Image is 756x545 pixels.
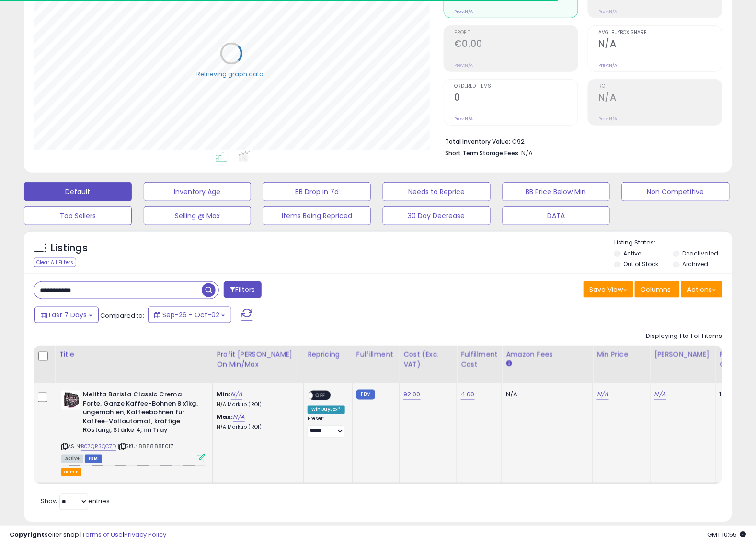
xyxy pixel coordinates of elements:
button: Items Being Repriced [263,206,371,225]
p: Listing States: [615,238,733,247]
div: 1 [720,391,749,399]
th: The percentage added to the cost of goods (COGS) that forms the calculator for Min & Max prices. [213,346,304,383]
a: N/A [231,390,242,400]
small: Amazon Fees. [506,359,512,368]
div: Min Price [597,349,646,359]
small: Prev: N/A [598,62,617,68]
button: Inventory Age [144,182,252,201]
button: Selling @ Max [144,206,252,225]
span: 2025-10-10 10:55 GMT [708,531,746,540]
button: Default [24,182,132,201]
b: Max: [217,413,233,422]
div: seller snap | | [10,531,166,540]
button: BB Price Below Min [503,182,610,201]
h2: 0 [454,92,578,105]
label: Active [623,249,641,257]
span: ROI [598,84,722,89]
span: Last 7 Days [49,310,87,320]
button: Save View [584,281,633,298]
span: Avg. Buybox Share [598,30,722,35]
div: Preset: [308,416,345,438]
p: N/A Markup (ROI) [217,402,296,408]
label: Out of Stock [623,260,658,268]
button: 30 Day Decrease [383,206,491,225]
a: N/A [597,390,608,400]
span: All listings currently available for purchase on Amazon [61,455,83,463]
a: Terms of Use [82,531,123,540]
small: Prev: N/A [598,116,617,122]
div: [PERSON_NAME] [654,349,711,359]
span: OFF [313,392,328,400]
div: Repricing [308,349,348,359]
div: Win BuyBox * [308,406,345,414]
button: Top Sellers [24,206,132,225]
div: Fulfillment [356,349,395,359]
li: €92 [445,135,715,147]
div: Fulfillable Quantity [720,349,753,370]
b: Min: [217,390,231,399]
div: N/A [506,391,585,399]
p: N/A Markup (ROI) [217,424,296,431]
small: Prev: N/A [454,116,473,122]
button: Needs to Reprice [383,182,491,201]
label: Deactivated [683,249,719,257]
div: Profit [PERSON_NAME] on Min/Max [217,349,299,370]
div: Amazon Fees [506,349,589,359]
h2: N/A [598,92,722,105]
div: Clear All Filters [34,258,76,267]
span: Columns [641,285,671,294]
strong: Copyright [10,531,45,540]
small: Prev: N/A [454,62,473,68]
a: B07QR3QC7D [81,443,116,451]
span: Ordered Items [454,84,578,89]
small: FBM [356,390,375,400]
b: Melitta Barista Classic Crema Forte, Ganze Kaffee-Bohnen 8 x1kg, ungemahlen, Kaffeebohnen für Kaf... [83,391,199,438]
h2: N/A [598,38,722,51]
span: | SKU: 88888811017 [118,443,173,451]
span: Show: entries [41,497,110,506]
span: FBM [85,455,102,463]
a: N/A [654,390,666,400]
a: Privacy Policy [124,531,166,540]
div: ASIN: [61,391,205,462]
span: N/A [521,149,533,158]
div: Displaying 1 to 1 of 1 items [646,332,722,341]
div: Cost (Exc. VAT) [403,349,453,370]
button: Non Competitive [622,182,730,201]
span: Compared to: [100,311,144,320]
small: Prev: N/A [598,9,617,14]
button: Sep-26 - Oct-02 [148,307,231,323]
div: Fulfillment Cost [461,349,498,370]
button: BB Drop in 7d [263,182,371,201]
small: Prev: N/A [454,9,473,14]
button: Columns [635,281,680,298]
span: Profit [454,30,578,35]
div: Retrieving graph data.. [196,70,266,79]
img: 41QNqQw7raL._SL40_.jpg [61,391,80,410]
a: 92.00 [403,390,421,400]
button: DATA [503,206,610,225]
h5: Listings [51,242,88,255]
a: N/A [233,413,245,422]
b: Total Inventory Value: [445,138,510,146]
button: Actions [681,281,722,298]
div: Title [59,349,208,359]
label: Archived [683,260,709,268]
h2: €0.00 [454,38,578,51]
button: Filters [224,281,261,298]
a: 4.60 [461,390,475,400]
span: Sep-26 - Oct-02 [162,310,219,320]
button: Last 7 Days [34,307,99,323]
button: admin [61,468,81,476]
b: Short Term Storage Fees: [445,149,520,157]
